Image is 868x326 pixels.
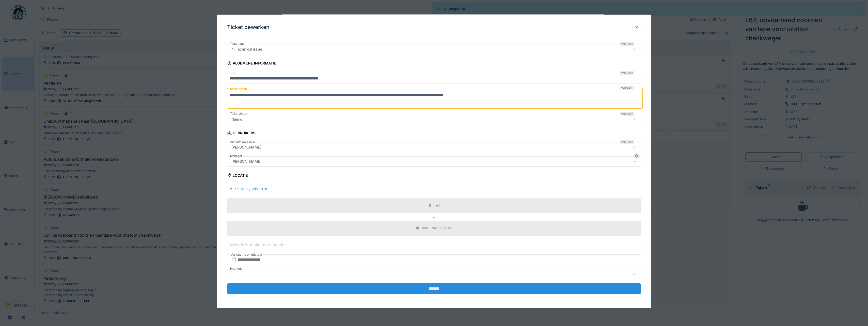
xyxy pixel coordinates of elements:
div: Verplicht [620,71,634,75]
label: Ticketstatus [229,111,248,116]
div: 000 - Niet in de lijst [422,226,452,231]
div: L67 [434,203,440,208]
div: Locatie [227,171,248,180]
label: Titel [229,71,237,75]
div: [PERSON_NAME] [229,158,263,164]
label: Verwachte einddatum [230,252,263,257]
div: Nieuw [229,116,244,122]
label: Meer informatie over locatie [229,242,285,248]
div: [PERSON_NAME] [229,144,263,150]
div: Verplicht [620,112,634,116]
div: Uitrusting selecteren [227,185,269,192]
label: Beschrijving [229,86,248,92]
label: Manager [229,154,243,158]
div: Verplicht [620,86,634,90]
h3: Ticket bewerken [227,24,270,30]
div: Gebruikers [227,129,255,138]
label: Prioriteit [229,267,243,271]
div: Verplicht [620,42,634,46]
label: Tickettype [229,42,246,46]
div: 4. Technical issue [229,46,264,52]
div: Verplicht [620,140,634,144]
label: Aangevraagd door [229,139,256,144]
div: Algemene informatie [227,59,276,68]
